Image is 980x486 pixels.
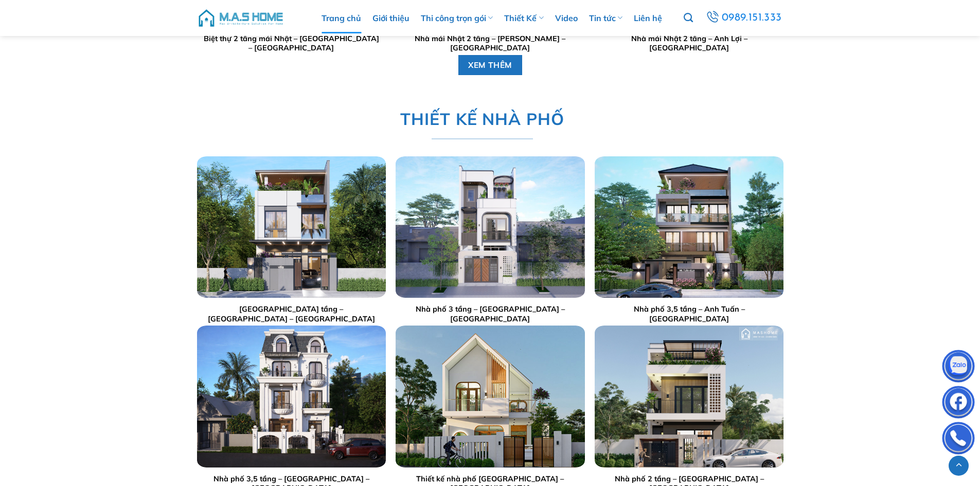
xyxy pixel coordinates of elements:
[202,34,380,53] a: Biệt thự 2 tầng mái Nhật – [GEOGRAPHIC_DATA] – [GEOGRAPHIC_DATA]
[555,3,578,33] a: Video
[634,3,662,33] a: Liên hệ
[197,3,284,33] img: M.A.S HOME – Tổng Thầu Thiết Kế Và Xây Nhà Trọn Gói
[943,424,974,455] img: Phone
[600,34,778,53] a: Nhà mái Nhật 2 tầng – Anh Lợi – [GEOGRAPHIC_DATA]
[595,326,783,467] img: Trang chủ 32
[504,3,543,33] a: Thiết Kế
[400,106,564,132] span: THIẾT KẾ NHÀ PHỐ
[458,55,522,75] a: XEM THÊM
[704,9,783,27] a: 0989.151.333
[401,34,579,53] a: Nhà mái Nhật 2 tầng – [PERSON_NAME] – [GEOGRAPHIC_DATA]
[943,388,974,419] img: Facebook
[322,3,361,33] a: Trang chủ
[722,9,782,27] span: 0989.151.333
[197,326,385,467] img: Trang chủ 30
[396,326,584,467] img: Trang chủ 31
[600,304,778,323] a: Nhà phố 3,5 tầng – Anh Tuấn – [GEOGRAPHIC_DATA]
[589,3,622,33] a: Tin tức
[943,352,974,383] img: Zalo
[595,156,783,298] img: Trang chủ 29
[197,156,385,298] img: Trang chủ 27
[396,156,584,298] img: Trang chủ 28
[684,7,693,29] a: Tìm kiếm
[468,59,512,71] span: XEM THÊM
[949,456,969,476] a: Lên đầu trang
[202,304,380,323] a: [GEOGRAPHIC_DATA] tầng – [GEOGRAPHIC_DATA] – [GEOGRAPHIC_DATA]
[372,3,409,33] a: Giới thiệu
[421,3,493,33] a: Thi công trọn gói
[401,304,579,323] a: Nhà phố 3 tầng – [GEOGRAPHIC_DATA] – [GEOGRAPHIC_DATA]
